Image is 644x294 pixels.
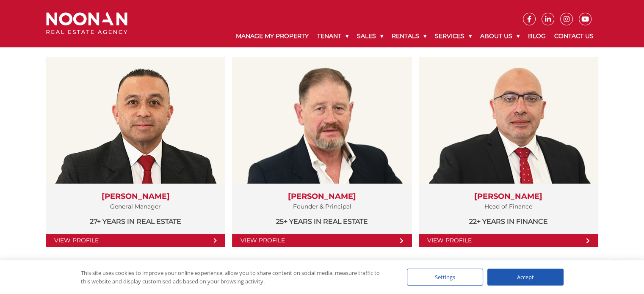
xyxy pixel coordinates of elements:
[46,234,225,247] a: View Profile
[427,201,590,212] p: Head of Finance
[54,201,217,212] p: General Manager
[240,192,403,201] h3: [PERSON_NAME]
[419,234,598,247] a: View Profile
[232,234,412,247] a: View Profile
[524,25,550,47] a: Blog
[54,192,217,201] h3: [PERSON_NAME]
[427,216,590,227] p: 22+ years in Finance
[240,201,403,212] p: Founder & Principal
[487,269,564,286] div: Accept
[46,12,127,35] img: Noonan Real Estate Agency
[550,25,598,47] a: Contact Us
[353,25,387,47] a: Sales
[313,25,353,47] a: Tenant
[232,25,313,47] a: Manage My Property
[387,25,431,47] a: Rentals
[81,269,390,286] div: This site uses cookies to improve your online experience, allow you to share content on social me...
[427,192,590,201] h3: [PERSON_NAME]
[431,25,476,47] a: Services
[476,25,524,47] a: About Us
[240,216,403,227] p: 25+ years in Real Estate
[407,269,483,286] div: Settings
[54,216,217,227] p: 27+ years in Real Estate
